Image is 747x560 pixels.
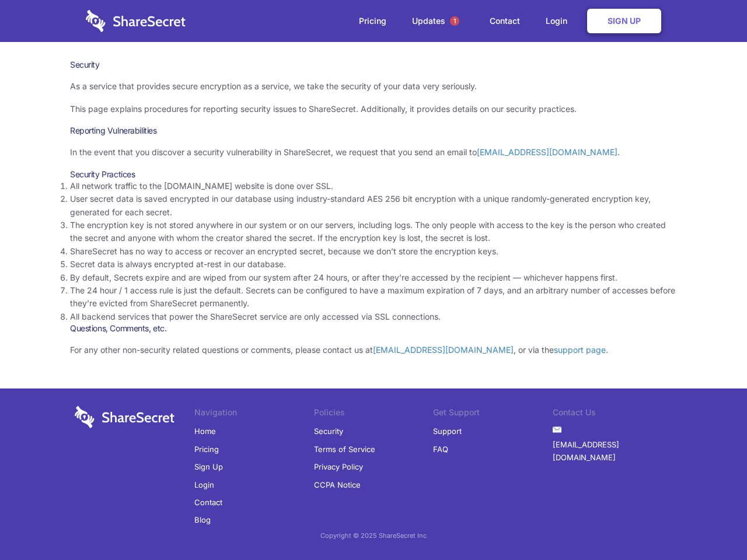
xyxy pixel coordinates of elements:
[194,494,222,511] a: Contact
[194,406,314,422] li: Navigation
[70,219,677,245] li: The encryption key is not stored anywhere in our system or on our servers, including logs. The on...
[314,406,434,422] li: Policies
[477,147,617,157] a: [EMAIL_ADDRESS][DOMAIN_NAME]
[70,245,677,258] li: ShareSecret has no way to access or recover an encrypted secret, because we don’t store the encry...
[433,440,448,458] a: FAQ
[433,422,462,440] a: Support
[70,103,677,116] p: This page explains procedures for reporting security issues to ShareSecret. Additionally, it prov...
[70,323,677,334] h3: Questions, Comments, etc.
[373,345,514,355] a: [EMAIL_ADDRESS][DOMAIN_NAME]
[553,406,672,422] li: Contact Us
[70,258,677,271] li: Secret data is always encrypted at-rest in our database.
[478,3,532,39] a: Contact
[194,422,216,440] a: Home
[70,80,677,93] p: As a service that provides secure encryption as a service, we take the security of your data very...
[314,440,375,458] a: Terms of Service
[347,3,398,39] a: Pricing
[70,180,677,192] li: All network traffic to the [DOMAIN_NAME] website is done over SSL.
[553,436,672,467] a: [EMAIL_ADDRESS][DOMAIN_NAME]
[534,3,585,39] a: Login
[70,192,677,219] li: User secret data is saved encrypted in our database using industry-standard AES 256 bit encryptio...
[70,271,677,284] li: By default, Secrets expire and are wiped from our system after 24 hours, or after they’re accesse...
[450,16,459,26] span: 1
[314,476,361,494] a: CCPA Notice
[587,9,661,33] a: Sign Up
[194,440,219,458] a: Pricing
[70,284,677,310] li: The 24 hour / 1 access rule is just the default. Secrets can be configured to have a maximum expi...
[70,60,677,70] h1: Security
[314,422,343,440] a: Security
[70,125,677,136] h3: Reporting Vulnerabilities
[75,406,174,428] img: logo-wordmark-white-trans-d4663122ce5f474addd5e946df7df03e33cb6a1c49d2221995e7729f52c070b2.svg
[314,458,363,475] a: Privacy Policy
[194,458,223,475] a: Sign Up
[433,406,553,422] li: Get Support
[86,10,186,32] img: logo-wordmark-white-trans-d4663122ce5f474addd5e946df7df03e33cb6a1c49d2221995e7729f52c070b2.svg
[194,476,214,494] a: Login
[554,345,606,355] a: support page
[70,310,677,323] li: All backend services that power the ShareSecret service are only accessed via SSL connections.
[70,169,677,180] h3: Security Practices
[194,511,211,528] a: Blog
[70,344,677,356] p: For any other non-security related questions or comments, please contact us at , or via the .
[70,146,677,159] p: In the event that you discover a security vulnerability in ShareSecret, we request that you send ...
